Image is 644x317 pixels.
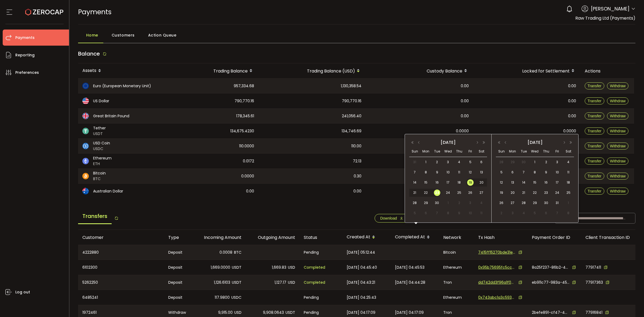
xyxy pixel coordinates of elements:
div: Custody Balance [366,66,473,75]
span: 9,915.00 [218,309,233,316]
span: 22 [423,190,429,196]
span: 2 [543,159,549,165]
th: Tue [431,146,442,157]
span: [PERSON_NAME] [591,5,630,12]
button: Withdraw [607,173,628,180]
span: [DATE] 04:43:21 [347,279,375,286]
span: Withdraw [610,114,625,118]
span: 30 [543,200,549,206]
span: 1,126.6103 [214,279,230,286]
th: Tue [518,146,529,157]
span: 7 [434,210,440,216]
button: Withdraw [607,143,628,150]
span: 77916841 [586,310,602,315]
th: Fri [552,146,563,157]
span: Pending [304,294,319,301]
img: btc_portfolio.svg [82,173,89,179]
span: 1 [423,159,429,165]
span: Customers [112,30,135,41]
span: 12 [467,169,474,176]
span: 0.00 [461,98,469,104]
span: Transfer [588,84,602,88]
button: Withdraw [607,82,628,89]
span: Withdraw [610,174,625,178]
span: Payments [78,7,112,17]
span: 0.0000 [563,128,576,134]
span: 2befe891-cf47-469c-ab16-d88abed91646 [532,310,569,315]
span: 15 [423,179,429,186]
div: Deposit [164,245,192,260]
span: 21 [521,190,527,196]
span: Action Queue [148,30,177,41]
span: 7 [521,169,527,176]
span: Transfer [588,159,602,163]
span: 0.00 [568,98,576,104]
span: 8 [445,210,451,216]
span: USD [288,279,295,286]
span: Log out [15,288,30,296]
span: USDT [232,279,241,286]
span: 0.0000 [241,173,254,179]
span: 110.0000 [239,143,254,149]
div: 6485241 [78,290,164,305]
span: 1 [445,200,451,206]
button: Transfer [585,82,605,89]
button: Transfer [585,127,605,134]
span: 11 [565,169,572,176]
span: 3 [554,159,561,165]
span: 14 [412,179,418,186]
img: usdt_portfolio.svg [82,128,89,134]
th: Sun [409,146,420,157]
span: 11 [456,169,462,176]
span: Australian Dollar [93,188,123,194]
span: 0.0000 [456,128,469,134]
span: Preferences [15,69,39,76]
span: [DATE] 05:12:44 [347,249,375,256]
span: 2 [434,159,440,165]
span: 4 [478,200,485,206]
span: Withdraw [610,159,625,163]
span: 5 [467,159,474,165]
div: Deposit [164,290,192,305]
div: 6102300 [78,260,164,275]
span: 790,770.16 [235,98,254,104]
span: 30 [521,159,527,165]
span: 29 [509,159,516,165]
div: Tx Hash [474,234,528,241]
span: Transfer [588,99,602,103]
th: Sat [476,146,487,157]
img: gbp_portfolio.svg [82,113,89,119]
span: 77917363 [586,280,603,285]
span: 7 [412,169,418,176]
span: 134,675.4230 [230,128,254,134]
span: 7415ff15270bde31eba6d1a0dda0609203af8c533182d3467669246b3a22cfa9 [478,250,516,255]
div: Trading Balance [161,66,258,75]
span: [DATE] 04:44:28 [395,279,425,286]
span: 8 [423,169,429,176]
span: 27 [509,200,516,206]
span: 0.00 [353,188,361,194]
th: Sun [496,146,507,157]
span: 957,334.68 [234,83,254,89]
span: 28 [412,200,418,206]
span: Download [380,216,397,220]
button: Transfer [585,158,605,165]
span: 29 [532,200,538,206]
div: Completed At [391,233,439,242]
div: Customer [78,234,164,241]
button: Download [375,214,409,223]
span: 9 [434,169,440,176]
span: 8 [532,169,538,176]
span: 26 [498,200,505,206]
span: Transfer [588,114,602,118]
span: ETH [93,161,112,167]
div: [DATE] [509,139,561,147]
span: 5 [532,210,538,216]
span: Balance [78,50,100,57]
span: 0.0172 [243,158,254,164]
span: 3 [467,200,474,206]
span: Bitcoin [93,170,106,176]
span: 0x95b75695fc5ccee632c569fea7a18bfc16b6714e20b6b25e096421e7f4c1494b [478,265,516,270]
div: [DATE] [423,139,474,147]
span: 0.00 [568,83,576,89]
